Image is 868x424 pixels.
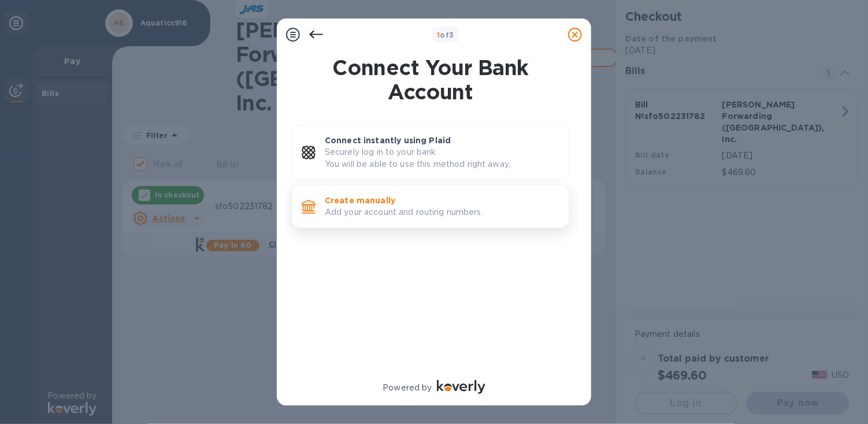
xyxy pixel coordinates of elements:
[325,195,559,206] p: Create manually
[287,55,574,104] h1: Connect Your Bank Account
[325,135,559,146] p: Connect instantly using Plaid
[325,146,559,170] p: Securely log in to your bank. You will be able to use this method right away.
[437,31,440,39] span: 1
[325,206,559,218] p: Add your account and routing numbers.
[437,380,485,394] img: Logo
[383,382,432,394] p: Powered by
[437,31,454,39] b: of 3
